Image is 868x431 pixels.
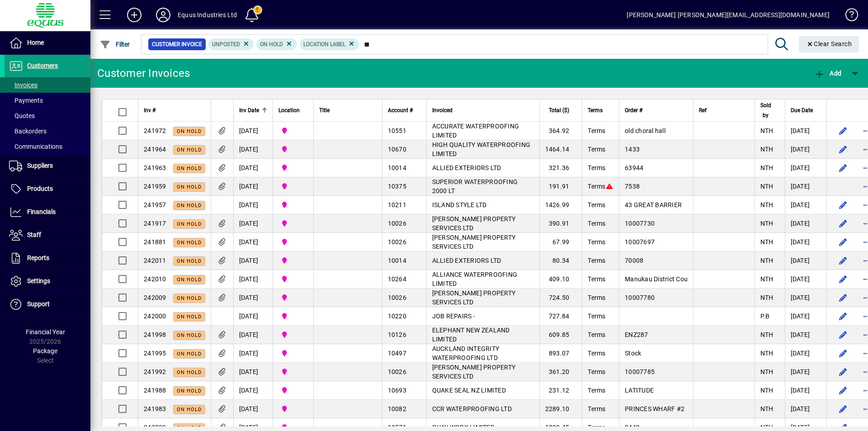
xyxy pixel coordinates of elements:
td: 1426.99 [539,196,582,214]
span: Terms [588,275,605,283]
span: LATITUDE [625,387,654,394]
td: [DATE] [233,270,273,289]
td: [DATE] [233,344,273,363]
button: Edit [836,161,850,175]
span: PRINCES WHARF #2 [625,405,684,412]
td: [DATE] [785,363,826,381]
span: Ref [699,105,707,115]
span: ELEPHANT NEW ZEALAND LIMITED [432,327,510,343]
span: 10571 [388,424,406,431]
span: CCR WATERPROOFING LTD [432,405,512,412]
td: [DATE] [233,214,273,233]
div: Equus Industries Ltd [178,8,237,22]
span: On hold [177,128,202,134]
span: ACCURATE WATERPROOFING LIMITED [432,123,519,139]
td: 80.34 [539,251,582,270]
span: Home [27,39,44,46]
span: NTH [760,275,774,283]
span: Order # [625,105,642,115]
span: 241963 [144,164,166,171]
span: Terms [588,405,605,412]
span: On hold [177,295,202,301]
span: 10211 [388,201,406,208]
td: 724.50 [539,289,582,307]
span: Products [27,185,53,192]
td: 321.36 [539,159,582,177]
span: 241964 [144,146,166,153]
a: Settings [5,270,90,293]
span: NTH [760,201,774,208]
span: On hold [177,166,202,171]
span: 2N NORTHERN [278,348,308,358]
div: Invoiced [432,105,534,115]
span: Total ($) [549,105,569,115]
span: Quotes [9,112,35,119]
td: 893.07 [539,344,582,363]
td: 727.84 [539,307,582,326]
span: 242030 [144,424,166,431]
td: 364.92 [539,122,582,140]
span: On hold [177,407,202,412]
div: Inv # [144,105,205,115]
span: NTH [760,127,774,134]
span: Terms [588,424,605,431]
span: Title [319,105,330,115]
span: Stock [625,350,641,357]
td: [DATE] [233,233,273,251]
div: Title [319,105,377,115]
button: Add [120,7,149,23]
span: [PERSON_NAME] PROPERTY SERVICES LTD [432,364,516,380]
span: 63944 [625,164,643,171]
span: 242011 [144,257,166,264]
span: old choral hall [625,127,665,134]
span: Settings [27,277,50,284]
span: 2N NORTHERN [278,330,308,340]
span: 2N NORTHERN [278,200,308,210]
span: Terms [588,220,605,227]
span: Terms [588,127,605,134]
span: 10007785 [625,368,655,375]
span: Inv # [144,105,156,115]
span: Clear Search [806,40,852,47]
a: Home [5,32,90,54]
span: NTH [760,146,774,153]
span: Invoices [9,81,38,89]
button: Edit [836,290,850,305]
span: Staff [27,231,41,238]
a: Financials [5,201,90,223]
td: [DATE] [785,251,826,270]
button: Add [812,65,844,81]
span: ISLAND STYLE LTD [432,201,487,208]
span: Communications [9,143,62,150]
td: [DATE] [785,344,826,363]
span: Location Label [303,41,345,47]
span: NTH [760,331,774,338]
span: On hold [177,221,202,227]
td: [DATE] [233,177,273,196]
td: [DATE] [233,400,273,418]
span: Sold by [760,100,771,120]
span: Add [814,70,841,77]
span: Manukau District Cou [625,275,688,283]
span: On hold [177,332,202,338]
span: On hold [177,147,202,153]
span: On hold [177,369,202,375]
button: Clear [799,36,859,52]
span: 241957 [144,201,166,208]
td: 2289.10 [539,400,582,418]
span: NTH [760,257,774,264]
span: Package [33,347,57,355]
span: Unposted [212,41,240,47]
div: Ref [699,105,749,115]
div: Total ($) [545,105,578,115]
span: 241959 [144,183,166,190]
span: On hold [177,388,202,394]
button: Edit [836,123,850,138]
span: Payments [9,97,43,104]
span: 2N NORTHERN [278,404,308,414]
span: Terms [588,350,605,357]
span: 10007780 [625,294,655,301]
span: Terms [588,164,605,171]
span: 10026 [388,220,406,227]
td: [DATE] [233,363,273,381]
